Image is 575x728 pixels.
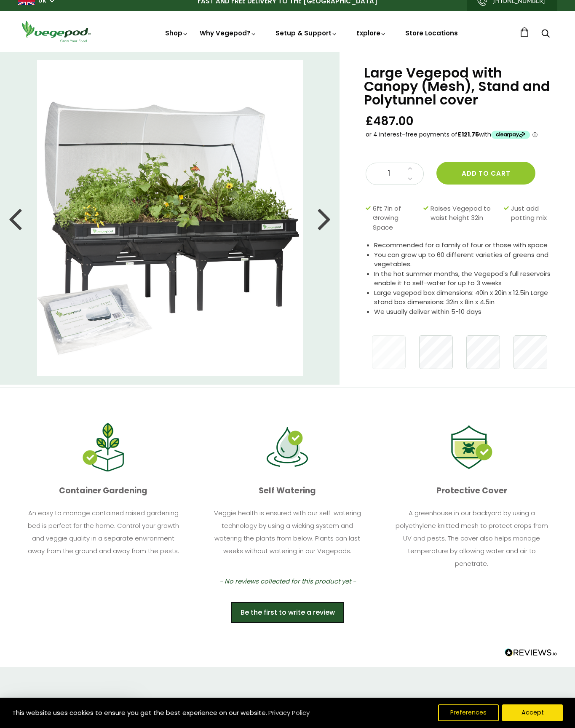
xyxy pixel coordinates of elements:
[219,577,356,586] em: - No reviews collected for this product yet -
[18,483,189,499] p: Container Gardening
[374,250,554,269] li: You can grow up to 60 different varieties of greens and vegetables.
[25,507,181,557] p: An easy to manage contained raised gardening bed is perfect for the home. Control your growth and...
[364,66,554,107] h1: Large Vegepod with Canopy (Mesh), Stand and Polytunnel cover
[374,288,554,307] li: Large vegepod box dimensions: 40in x 20in x 12.5in Large stand box dimensions: 32in x 8in x 4.5in
[386,483,557,499] p: Protective Cover
[405,29,458,37] a: Store Locations
[511,204,550,233] span: Just add potting mix
[502,704,563,721] button: Accept
[37,60,302,376] img: Large Vegepod with Canopy (Mesh), Stand and Polytunnel cover
[438,704,499,721] button: Preferences
[374,269,554,288] li: In the hot summer months, the Vegepod's full reservoirs enable it to self-water for up to 3 weeks
[202,483,373,499] p: Self Watering
[356,29,387,37] a: Explore
[165,29,189,37] a: Shop
[541,30,550,39] a: Search
[405,163,415,174] a: Increase quantity by 1
[405,174,415,185] a: Decrease quantity by 1
[200,29,257,37] a: Why Vegepod?
[505,648,557,657] img: Leads to vegepod.co.uk's company reviews page on REVIEWS.io.
[231,602,344,623] div: Be the first to write a review
[18,19,94,43] img: Vegepod
[374,241,554,250] li: Recommended for a family of four or those with space
[275,29,338,37] a: Setup & Support
[374,307,554,317] li: We usually deliver within 5-10 days
[12,708,267,717] span: This website uses cookies to ensure you get the best experience on our website.
[366,113,414,129] span: £487.00
[373,204,419,233] span: 6ft 7in of Growing Space
[374,168,403,179] span: 1
[431,204,500,233] span: Raises Vegepod to waist height 32in
[436,162,535,185] button: Add to cart
[394,507,550,570] p: A greenhouse in our backyard by using a polyethylene knitted mesh to protect crops from UV and pe...
[267,705,311,720] a: Privacy Policy (opens in a new tab)
[209,507,365,557] p: Veggie health is ensured with our self-watering technology by using a wicking system and watering...
[18,594,557,623] div: Be the first to write a review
